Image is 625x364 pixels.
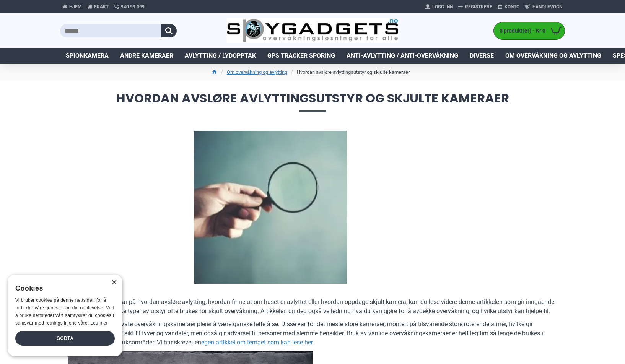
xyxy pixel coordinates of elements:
[185,51,256,60] span: Avlytting / Lydopptak
[121,3,145,10] span: 940 99 099
[341,48,464,64] a: Anti-avlytting / Anti-overvåkning
[68,297,557,316] p: Hvis du leter etter svar på hvordan avsløre avlytting, hvordan finne ut om huset er avlyttet elle...
[505,3,519,10] span: Konto
[15,331,115,346] div: Godta
[111,280,117,286] div: Close
[494,22,565,39] a: 0 produkt(er) - Kr 0
[495,1,522,13] a: Konto
[456,1,495,13] a: Registrere
[505,51,601,60] span: Om overvåkning og avlytting
[60,92,565,112] span: Hvordan avsløre avlyttingsutstyr og skjulte kameraer
[423,1,456,13] a: Logg Inn
[464,48,500,64] a: Diverse
[68,131,473,284] img: Hvordan avsløre avlyttingsutstyr og skjulte kameraer
[470,51,494,60] span: Diverse
[347,51,458,60] span: Anti-avlytting / Anti-overvåkning
[262,48,341,64] a: GPS Tracker Sporing
[201,338,313,347] a: egen artikkel om temaet som kan lese her
[227,18,399,43] img: SpyGadgets.no
[522,1,565,13] a: Handlevogn
[114,48,179,64] a: Andre kameraer
[494,27,547,35] span: 0 produkt(er) - Kr 0
[90,320,107,326] a: Les mer, opens a new window
[532,3,562,10] span: Handlevogn
[60,48,114,64] a: Spionkamera
[120,51,173,60] span: Andre kameraer
[500,48,607,64] a: Om overvåkning og avlytting
[68,320,557,347] p: Kommersielle og private overvåkningskameraer pleier å være ganske lette å se. Disse var for det m...
[432,3,453,10] span: Logg Inn
[465,3,492,10] span: Registrere
[15,280,110,297] div: Cookies
[179,48,262,64] a: Avlytting / Lydopptak
[66,51,109,60] span: Spionkamera
[267,51,335,60] span: GPS Tracker Sporing
[15,297,114,325] span: Vi bruker cookies på denne nettsiden for å forbedre våre tjenester og din opplevelse. Ved å bruke...
[69,3,82,10] span: Hjem
[94,3,109,10] span: Frakt
[227,68,287,76] a: Om overvåkning og avlytting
